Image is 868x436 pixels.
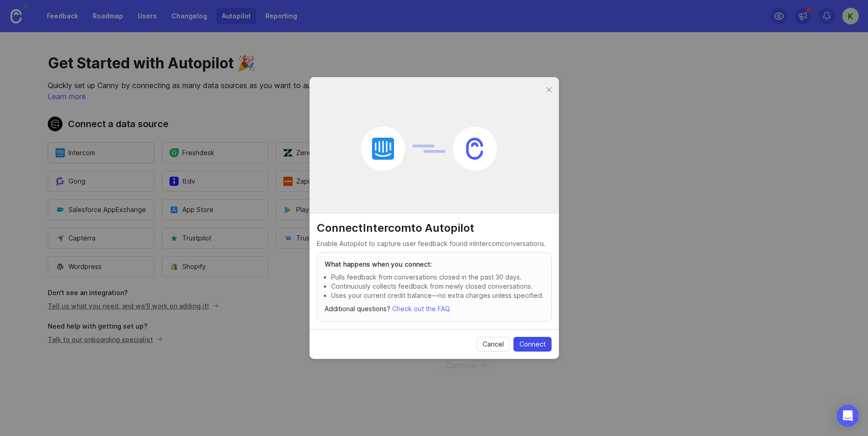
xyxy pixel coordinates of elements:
button: Connect [513,337,552,352]
p: Continuously collects feedback from newly closed conversations. [331,282,544,291]
h3: What happens when you connect: [325,260,544,269]
p: Uses your current credit balance—no extra charges unless specified. [331,291,544,300]
button: Cancel [477,337,510,352]
p: Pulls feedback from conversations closed in the past 30 days. [331,273,544,282]
div: Open Intercom Messenger [837,405,859,427]
span: Cancel [483,340,504,349]
h2: Connect Intercom to Autopilot [317,221,552,235]
span: Connect [519,340,546,349]
a: Check out the FAQ [392,305,450,313]
p: Enable Autopilot to capture user feedback found in Intercom conversations. [317,239,552,248]
p: Additional questions? [325,304,544,314]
